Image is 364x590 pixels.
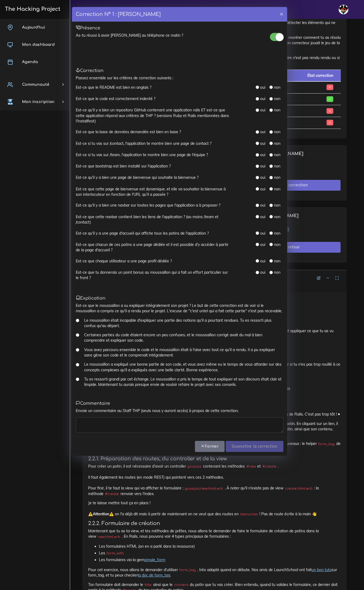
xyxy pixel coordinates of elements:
[260,141,265,146] label: oui
[260,175,265,180] label: oui
[274,231,280,236] label: non
[76,401,283,406] h5: Commentaire
[76,186,229,197] label: Est-ce que cette page de bienvenue est dynamique, et elle va souhaiter la bienvenue à son interlo...
[274,175,280,180] label: non
[76,258,172,264] label: Est-ce que chaque utilisateur a une page profil dédiée ?
[274,270,280,275] label: non
[274,203,280,208] label: non
[226,441,283,452] input: Soumettre la correction
[76,303,283,314] p: Est-ce que le moussaillon a su expliquer intégralement son projet ? Le but de cette correction es...
[195,441,225,452] button: Fermer
[274,242,280,247] label: non
[260,107,265,113] label: oui
[260,242,265,247] label: oui
[260,214,265,219] label: oui
[274,96,280,101] label: non
[274,163,280,169] label: non
[76,75,283,81] p: Passez ensemble sur les critères de correction suivants :
[260,270,265,275] label: oui
[76,26,283,31] h5: Présence
[76,68,283,73] h5: Correction
[76,231,209,236] label: Est-ce qu'il y a une page d'accueil qui affiche tous les potins de l'application ?
[274,107,280,113] label: non
[274,85,280,90] label: non
[274,258,280,264] label: non
[76,85,151,90] label: Est-ce que le README est bien en anglais ?
[76,270,229,281] label: Est-ce que tu donnerais un point bonus au moussaillon qui a fait un effort particulier sur le fro...
[76,408,283,413] p: Envoie un commentaire au Staff THP (seuls nous y auront accès) à propos de cette correction.
[76,141,211,146] label: Est-ce si tu vas sur /contact, l'application te montre bien une page de contact ?
[76,163,171,169] label: Est-ce que bootstrap est bien installé sur l'application ?
[76,242,229,253] label: Est-ce que chacun de ces potins a une page dédiée et il est possible d'y accéder à partir de la p...
[260,152,265,157] label: oui
[274,186,280,192] label: non
[260,231,265,236] label: oui
[260,85,265,90] label: oui
[260,163,265,169] label: oui
[274,152,280,157] label: non
[276,7,287,20] button: ×
[274,214,280,219] label: non
[76,296,283,301] h5: Explication
[76,96,155,101] label: Est-ce que le code est correctement indenté ?
[76,214,229,225] label: Est-ce que cette navbar contient bien les liens de l'application ? (au moins /team et /contact)
[84,362,283,373] label: Le moussaillon a expliqué une bonne partie de son code, et vous avez même eu le temps de vous att...
[260,186,265,192] label: oui
[260,129,265,135] label: oui
[260,258,265,264] label: oui
[76,11,161,18] h4: Correction N° 1 : [PERSON_NAME]
[260,203,265,208] label: oui
[76,152,208,157] label: Est-ce si tu vas sur /team, l'application te montre bien une page de l'équipe ?
[76,33,183,38] label: As-tu réussi à avoir [PERSON_NAME] au téléphone ce matin ?
[76,175,198,180] label: Est-ce qu'il y a bien une page de bienvenue qui souhaite la bienvenue ?
[274,141,280,146] label: non
[84,347,283,358] label: Vous avez parcouru ensemble le code et le moussaillon était à l'aise avec tout ce qu'il a rendu. ...
[76,129,181,135] label: Est-ce que la base de données demandée est bien en base ?
[84,318,283,329] label: Le moussaillon était incapable d'expliquer une partie des notions qu'il a pourtant rendues. Tu es...
[260,96,265,101] label: oui
[84,332,283,343] label: Certaines parties du code étaient encore un peu confuses, et le moussaillon corrigé avait du mal ...
[274,129,280,135] label: non
[76,107,229,124] label: Est-ce qu'il y a bien un repository GitHub contenant une application rails ET est-ce que cette ap...
[84,376,283,387] label: Tu es ressorti grandi par cet échange. Le moussaillon a pris le temps de tout expliquer et son di...
[76,203,220,208] label: Est-ce qu'il y a bien une navbar sur toutes les pages que l'application a à proposer ?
